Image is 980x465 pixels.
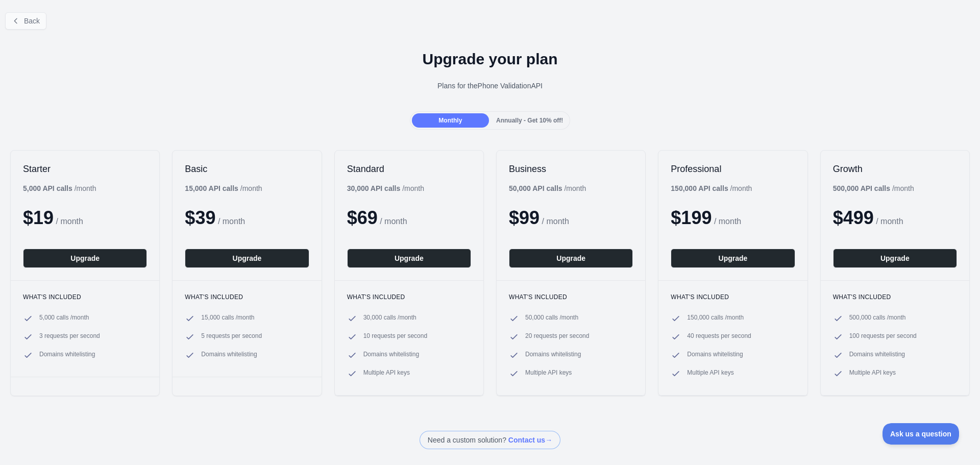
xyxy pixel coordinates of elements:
div: / month [509,183,586,193]
iframe: Toggle Customer Support [883,423,960,445]
h2: Standard [347,163,471,175]
b: 50,000 API calls [509,184,562,192]
h2: Business [509,163,633,175]
div: / month [347,183,424,193]
b: 30,000 API calls [347,184,401,192]
span: $ 99 [509,207,540,228]
div: / month [671,183,752,193]
span: $ 199 [671,207,712,228]
h2: Professional [671,163,795,175]
b: 150,000 API calls [671,184,728,192]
